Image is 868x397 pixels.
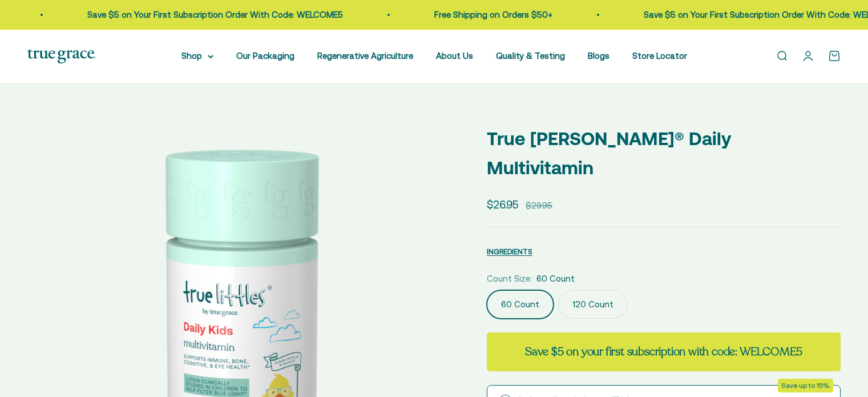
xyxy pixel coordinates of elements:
strong: Save $5 on your first subscription with code: WELCOME5 [525,344,802,359]
a: Our Packaging [236,51,294,61]
a: Free Shipping on Orders $50+ [434,10,552,19]
compare-at-price: $29.95 [526,199,552,212]
a: Quality & Testing [496,51,565,61]
sale-price: $26.95 [487,196,519,213]
a: Regenerative Agriculture [317,51,413,61]
a: Blogs [588,51,609,61]
a: About Us [436,51,473,61]
button: INGREDIENTS [487,244,532,258]
a: Store Locator [632,51,687,61]
summary: Shop [181,49,213,63]
span: 60 Count [536,272,575,286]
p: Save $5 on Your First Subscription Order With Code: WELCOME5 [87,8,343,22]
legend: Count Size: [487,272,532,286]
span: INGREDIENTS [487,247,532,256]
p: True [PERSON_NAME]® Daily Multivitamin [487,124,841,182]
